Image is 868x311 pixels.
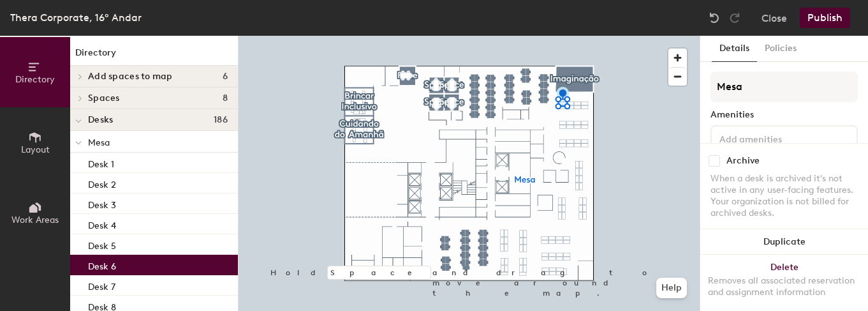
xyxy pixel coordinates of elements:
[88,137,110,148] span: Mesa
[223,93,228,103] span: 8
[70,46,238,66] h1: Directory
[88,237,116,252] p: Desk 5
[88,278,115,292] p: Desk 7
[710,173,858,219] div: When a desk is archived it's not active in any user-facing features. Your organization is not bil...
[728,11,741,24] img: Redo
[223,72,228,82] span: 6
[88,93,120,103] span: Spaces
[700,255,868,311] button: DeleteRemoves all associated reservation and assignment information
[757,36,804,62] button: Policies
[21,144,50,155] span: Layout
[761,8,787,28] button: Close
[717,130,832,146] input: Add amenities
[88,155,114,170] p: Desk 1
[88,72,173,82] span: Add spaces to map
[708,11,721,24] img: Undo
[656,278,687,298] button: Help
[700,229,868,255] button: Duplicate
[726,156,760,166] div: Archive
[88,216,116,231] p: Desk 4
[15,74,55,85] span: Directory
[10,10,142,26] div: Thera Corporate, 16º Andar
[712,36,757,62] button: Details
[214,115,228,125] span: 186
[800,8,850,28] button: Publish
[710,110,858,120] div: Amenities
[708,275,860,298] div: Removes all associated reservation and assignment information
[88,115,113,125] span: Desks
[11,215,59,225] span: Work Areas
[88,176,116,190] p: Desk 2
[88,196,116,211] p: Desk 3
[88,257,116,272] p: Desk 6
